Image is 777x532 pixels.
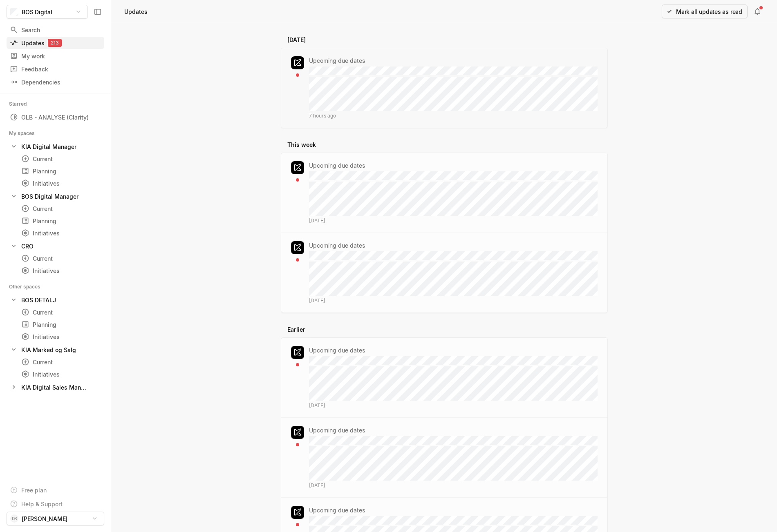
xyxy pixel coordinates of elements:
div: OLB - ANALYSE (Clarity) [21,113,89,122]
div: Free plan [21,486,47,494]
button: Mark all updates as read [662,4,748,18]
div: BOS DETALJ [21,296,56,304]
a: Planning [18,215,104,226]
a: Updates213 [7,37,104,49]
div: Initiatives [21,370,101,379]
button: BOS Digital [7,5,88,19]
img: svg%3e [291,161,304,174]
div: Starred [9,100,36,108]
div: Current [21,155,101,163]
span: [DATE] [309,402,325,409]
a: Planning [18,165,104,177]
div: This week [281,136,608,153]
div: Search [10,26,101,34]
a: Initiatives [18,368,104,380]
a: Current [18,253,104,264]
a: Initiatives [18,227,104,239]
p: Upcoming due dates [309,427,365,434]
span: [PERSON_NAME] [22,514,67,523]
div: CRO [21,242,34,250]
img: svg%3e [291,241,304,254]
a: Upcoming due dates[DATE] [281,153,607,233]
a: CRO [7,240,104,252]
a: Dependencies [7,76,104,88]
div: [DATE] [281,31,608,48]
a: Free plan [7,484,104,496]
a: Search [7,24,104,36]
span: [DATE] [309,217,325,224]
a: Upcoming due dates7 hours ago [281,48,607,128]
div: Initiatives [21,332,101,341]
div: KIA Digital Manager [21,142,76,151]
p: Upcoming due dates [309,57,365,64]
div: BOS Digital Manager [21,192,78,201]
a: KIA Digital Manager [7,141,104,152]
div: Initiatives [21,179,101,188]
div: Current [21,358,101,366]
a: Current [18,153,104,164]
p: Upcoming due dates [309,507,365,514]
div: Earlier [281,321,608,337]
div: My work [10,52,101,60]
img: svg%3e [291,426,304,439]
div: Current [21,308,101,317]
div: Planning [21,320,101,329]
div: Planning [21,217,101,225]
a: BOS DETALJ [7,294,104,306]
img: svg%3e [291,506,304,519]
a: Current [18,203,104,214]
div: Updates [123,6,149,17]
div: Initiatives [21,229,101,237]
span: [DATE] [309,297,325,304]
a: Initiatives [18,177,104,189]
span: [DATE] [309,482,325,489]
div: Initiatives [21,266,101,275]
div: Help & Support [21,500,63,508]
a: BOS Digital Manager [7,191,104,202]
div: Updates [10,39,101,47]
div: Feedback [10,65,101,73]
div: Current [21,204,101,213]
a: OLB - ANALYSE (Clarity) [7,111,104,123]
p: Upcoming due dates [309,347,365,354]
a: Feedback [7,63,104,75]
div: Other spaces [9,283,50,291]
a: KIA Digital Sales Manager [7,381,104,393]
div: Dependencies [10,78,101,86]
a: KIA Marked og Salg [7,344,104,355]
a: Planning [18,319,104,330]
a: Initiatives [18,265,104,276]
a: Initiatives [18,331,104,342]
a: Upcoming due dates[DATE] [281,233,607,313]
div: My spaces [9,129,45,137]
span: 7 hours ago [309,112,336,120]
div: 213 [48,39,62,47]
a: Upcoming due dates[DATE] [281,338,607,417]
span: BOS Digital [22,8,52,16]
p: Upcoming due dates [309,162,365,169]
a: Current [18,356,104,368]
button: DS[PERSON_NAME] [7,512,104,525]
div: KIA Digital Sales Manager [21,383,88,392]
div: Planning [21,167,101,175]
span: DS [12,514,17,523]
img: svg%3e [291,56,304,69]
a: Upcoming due dates[DATE] [281,418,607,497]
div: KIA Marked og Salg [21,346,76,354]
img: svg%3e [291,346,304,359]
p: Upcoming due dates [309,242,365,249]
div: Current [21,254,101,263]
a: My work [7,50,104,62]
a: Current [18,306,104,318]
